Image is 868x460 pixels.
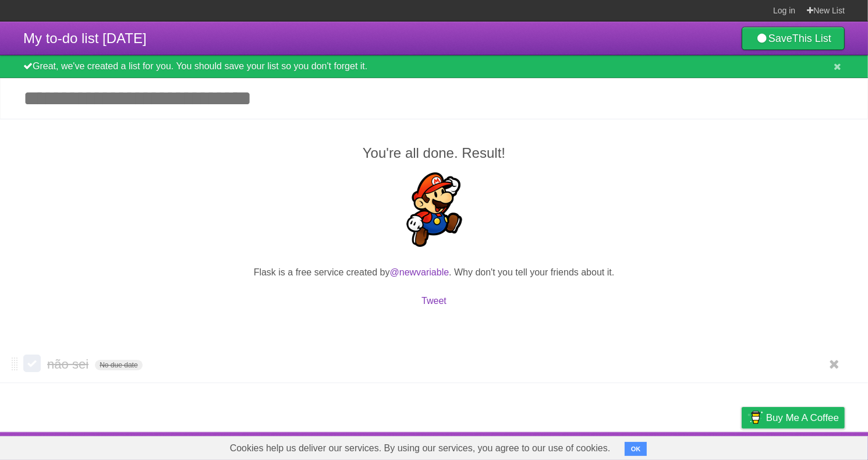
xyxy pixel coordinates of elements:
[23,30,147,46] span: My to-do list [DATE]
[771,435,845,457] a: Suggest a feature
[625,435,672,457] a: Developers
[47,357,91,371] span: não sei
[23,355,41,372] label: Done
[95,360,142,370] span: No due date
[727,435,757,457] a: Privacy
[587,435,611,457] a: About
[23,266,845,279] p: Flask is a free service created by . Why don't you tell your friends about it.
[766,408,839,428] span: Buy me a coffee
[625,442,647,456] button: OK
[397,172,472,247] img: Super Mario
[742,407,845,429] a: Buy me a coffee
[747,408,763,427] img: Buy me a coffee
[742,27,845,50] a: SaveThis List
[421,296,447,306] a: Tweet
[687,435,713,457] a: Terms
[792,33,831,44] b: This List
[23,143,845,164] h2: You're all done. Result!
[390,267,449,277] a: @newvariable
[218,437,622,460] span: Cookies help us deliver our services. By using our services, you agree to our use of cookies.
